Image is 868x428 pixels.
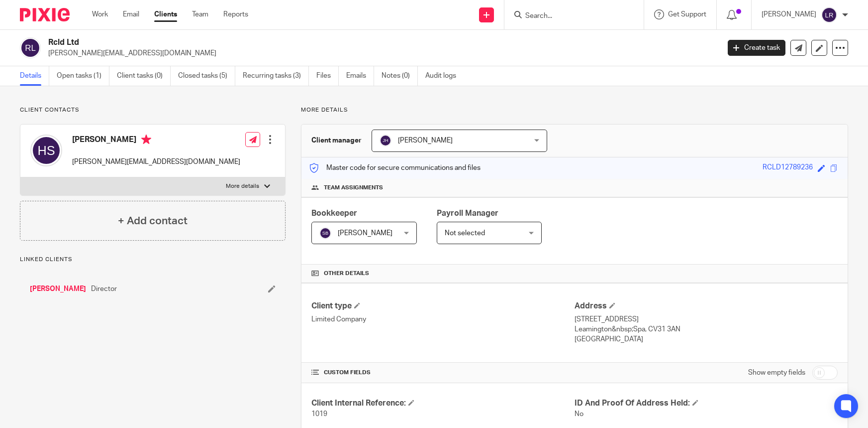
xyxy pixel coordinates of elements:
[380,135,391,146] img: svg%3E
[117,66,171,86] a: Client tasks (0)
[311,398,575,409] h4: Client Internal Reference:
[398,137,453,144] span: [PERSON_NAME]
[223,9,248,19] a: Reports
[524,12,614,21] input: Search
[30,284,86,294] a: [PERSON_NAME]
[57,66,109,86] a: Open tasks (1)
[575,314,838,324] p: [STREET_ADDRESS]
[346,66,374,86] a: Emails
[668,11,706,18] span: Get Support
[20,37,41,58] img: svg%3E
[141,135,151,144] i: Primary
[316,66,339,86] a: Files
[118,213,188,229] h4: + Add contact
[48,48,713,58] p: [PERSON_NAME][EMAIL_ADDRESS][DOMAIN_NAME]
[301,106,848,114] p: More details
[748,368,805,378] label: Show empty fields
[311,314,575,324] p: Limited Company
[192,9,208,19] a: Team
[154,9,177,19] a: Clients
[48,37,580,48] h2: Rcld Ltd
[575,398,838,409] h4: ID And Proof Of Address Held:
[319,227,331,239] img: svg%3E
[324,184,383,192] span: Team assignments
[382,66,418,86] a: Notes (0)
[575,411,583,418] span: No
[243,66,309,86] a: Recurring tasks (3)
[20,8,70,21] img: Pixie
[311,209,357,217] span: Bookkeeper
[311,301,575,311] h4: Client type
[20,106,286,114] p: Client contacts
[20,66,49,86] a: Details
[425,66,464,86] a: Audit logs
[311,136,362,145] h3: Client manager
[226,182,259,190] p: More details
[92,9,108,19] a: Work
[338,230,392,237] span: [PERSON_NAME]
[311,369,575,377] h4: CUSTOM FIELDS
[72,135,240,147] h4: [PERSON_NAME]
[309,163,481,173] p: Master code for secure communications and files
[575,301,838,311] h4: Address
[445,230,485,237] span: Not selected
[178,66,235,86] a: Closed tasks (5)
[20,256,286,264] p: Linked clients
[763,162,813,174] div: RCLD12789236
[762,9,816,19] p: [PERSON_NAME]
[324,270,369,278] span: Other details
[728,40,785,56] a: Create task
[30,135,62,166] img: svg%3E
[91,284,117,294] span: Director
[123,9,139,19] a: Email
[72,157,240,167] p: [PERSON_NAME][EMAIL_ADDRESS][DOMAIN_NAME]
[575,324,838,334] p: Leamington&nbsp;Spa, CV31 3AN
[575,334,838,344] p: [GEOGRAPHIC_DATA]
[821,7,837,23] img: svg%3E
[437,209,498,217] span: Payroll Manager
[311,411,327,418] span: 1019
